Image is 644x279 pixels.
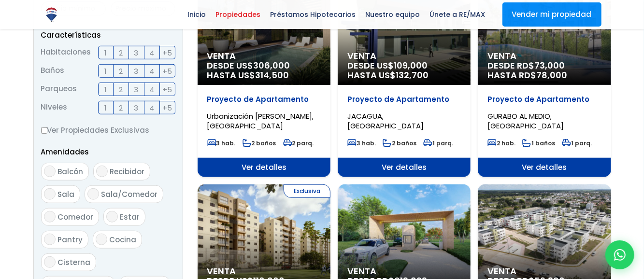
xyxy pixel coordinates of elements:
[58,212,94,222] span: Comedor
[207,111,314,131] span: Urbanización [PERSON_NAME], [GEOGRAPHIC_DATA]
[149,84,154,96] span: 4
[347,51,461,61] span: Venta
[134,84,139,96] span: 3
[254,59,290,71] span: 306,000
[487,139,515,147] span: 2 hab.
[423,139,453,147] span: 1 parq.
[502,2,601,27] a: Vender mi propiedad
[110,235,137,245] span: Cocina
[104,102,107,114] span: 1
[58,167,84,177] span: Balcón
[207,266,321,276] span: Venta
[134,47,139,59] span: 3
[104,47,107,59] span: 1
[119,102,123,114] span: 2
[256,69,289,81] span: 314,500
[134,102,139,114] span: 3
[347,111,424,131] span: JACAGUA, [GEOGRAPHIC_DATA]
[41,146,175,158] p: Amenidades
[361,7,425,22] span: Nuestro equipo
[207,95,321,104] p: Proyecto de Apartamento
[487,111,564,131] span: GURABO AL MEDIO, [GEOGRAPHIC_DATA]
[183,7,211,22] span: Inicio
[119,84,123,96] span: 2
[96,166,108,177] input: Recibidor
[487,61,601,80] span: DESDE RD$
[41,46,91,59] span: Habitaciones
[162,84,172,96] span: +5
[58,257,91,267] span: Cisterna
[536,69,567,81] span: 78,000
[134,65,139,77] span: 3
[58,189,75,199] span: Sala
[104,65,107,77] span: 1
[58,235,83,245] span: Pantry
[120,212,140,222] span: Estar
[119,65,123,77] span: 2
[243,139,276,147] span: 2 baños
[41,83,77,96] span: Parqueos
[198,158,330,177] span: Ver detalles
[149,47,154,59] span: 4
[347,61,461,80] span: DESDE US$
[162,102,172,114] span: +5
[478,158,611,177] span: Ver detalles
[207,51,321,61] span: Venta
[522,139,555,147] span: 1 baños
[207,139,236,147] span: 3 hab.
[104,84,107,96] span: 1
[394,59,428,71] span: 109,000
[534,59,565,71] span: 73,000
[41,29,175,41] p: Características
[44,211,56,223] input: Comedor
[41,124,175,136] label: Ver Propiedades Exclusivas
[487,95,601,104] p: Proyecto de Apartamento
[207,70,321,80] span: HASTA US$
[162,47,172,59] span: +5
[487,266,601,276] span: Venta
[347,139,376,147] span: 3 hab.
[347,266,461,276] span: Venta
[266,7,361,22] span: Préstamos Hipotecarios
[96,234,107,245] input: Cocina
[207,61,321,80] span: DESDE US$
[383,139,416,147] span: 2 baños
[284,184,330,198] span: Exclusiva
[211,7,266,22] span: Propiedades
[283,139,314,147] span: 2 parq.
[347,95,461,104] p: Proyecto de Apartamento
[101,189,158,199] span: Sala/Comedor
[41,64,65,78] span: Baños
[396,69,429,81] span: 132,700
[106,211,118,223] input: Estar
[347,70,461,80] span: HASTA US$
[149,65,154,77] span: 4
[562,139,592,147] span: 1 parq.
[487,70,601,80] span: HASTA RD$
[487,51,601,61] span: Venta
[44,188,56,200] input: Sala
[44,166,56,177] input: Balcón
[41,101,68,114] span: Niveles
[44,234,56,245] input: Pantry
[425,7,490,22] span: Únete a RE/MAX
[44,256,56,268] input: Cisterna
[338,158,471,177] span: Ver detalles
[162,65,172,77] span: +5
[110,167,145,177] span: Recibidor
[87,188,99,200] input: Sala/Comedor
[43,6,60,23] img: Logo de REMAX
[119,47,123,59] span: 2
[41,127,47,134] input: Ver Propiedades Exclusivas
[149,102,154,114] span: 4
